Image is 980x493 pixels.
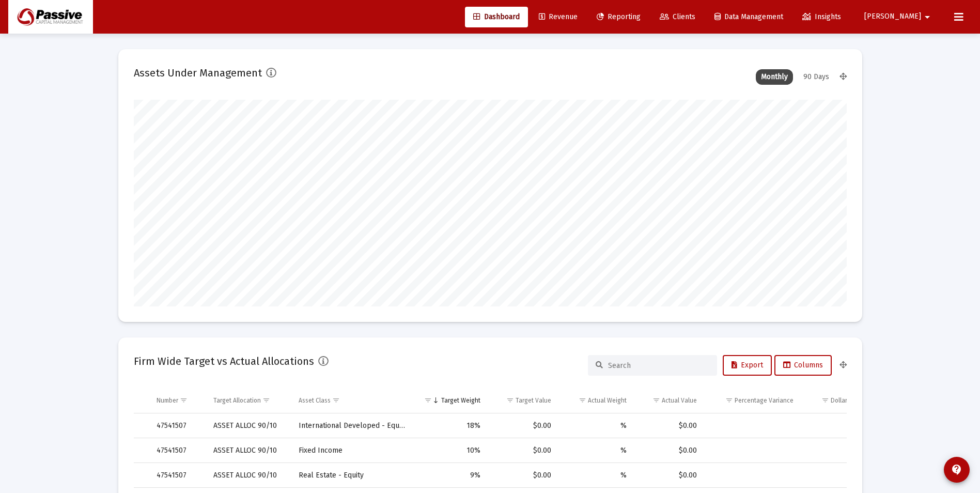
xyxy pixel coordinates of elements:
td: Column Actual Weight [558,388,634,413]
span: Data Management [714,12,783,21]
span: Show filter options for column 'Actual Value' [652,396,660,404]
mat-icon: arrow_drop_down [921,7,934,27]
div: $0.00 [495,445,551,456]
div: $0.00 [641,421,697,431]
td: ASSET ALLOC 90/10 [206,463,292,488]
td: 47541507 [149,463,206,488]
div: % [566,421,627,431]
div: Percentage Variance [735,396,794,405]
div: $0.00 [808,445,874,456]
div: $0.00 [641,445,697,456]
div: 90 Days [798,69,834,85]
span: Show filter options for column 'Actual Weight' [579,396,586,404]
span: Insights [802,12,841,21]
input: Search [608,361,709,370]
div: Target Allocation [213,396,261,405]
a: Revenue [531,7,586,27]
button: Export [723,355,772,376]
div: Monthly [756,69,793,85]
a: Dashboard [465,7,528,27]
td: Real Estate - Equity [291,463,413,488]
span: Dashboard [473,12,520,21]
h2: Firm Wide Target vs Actual Allocations [134,353,314,369]
td: International Developed - Equity [291,413,413,438]
span: Columns [783,361,823,369]
span: Reporting [597,12,641,21]
td: Column Actual Value [634,388,705,413]
span: Show filter options for column 'Dollar Variance' [821,396,829,404]
div: Number [157,396,178,405]
td: ASSET ALLOC 90/10 [206,413,292,438]
div: 18% [420,421,480,431]
td: Column Target Weight [413,388,488,413]
span: Show filter options for column 'Target Allocation' [262,396,270,404]
td: Column Number [149,388,206,413]
span: Export [732,361,763,369]
span: Show filter options for column 'Percentage Variance' [725,396,733,404]
td: ASSET ALLOC 90/10 [206,438,292,463]
div: $0.00 [495,470,551,481]
button: [PERSON_NAME] [852,6,946,27]
span: Revenue [539,12,578,21]
td: Column Asset Class [291,388,413,413]
div: $0.00 [808,470,874,481]
td: 47541507 [149,438,206,463]
span: Show filter options for column 'Asset Class' [332,396,340,404]
div: Target Weight [441,396,480,405]
a: Clients [651,7,704,27]
td: Fixed Income [291,438,413,463]
div: $0.00 [808,421,874,431]
span: Show filter options for column 'Target Value' [506,396,514,404]
span: Show filter options for column 'Target Weight' [424,396,432,404]
div: % [566,445,627,456]
td: 47541507 [149,413,206,438]
a: Insights [794,7,849,27]
a: Reporting [588,7,649,27]
div: $0.00 [641,470,697,481]
button: Columns [774,355,832,376]
div: 9% [420,470,480,481]
td: Column Target Value [488,388,558,413]
mat-icon: contact_support [951,464,963,476]
span: Clients [660,12,695,21]
div: Actual Weight [588,396,627,405]
span: [PERSON_NAME] [864,12,921,21]
div: Asset Class [299,396,331,405]
div: Target Value [516,396,551,405]
span: Show filter options for column 'Number' [180,396,188,404]
h2: Assets Under Management [134,65,262,81]
div: Actual Value [662,396,697,405]
div: % [566,470,627,481]
div: $0.00 [495,421,551,431]
td: Column Target Allocation [206,388,292,413]
a: Data Management [706,7,791,27]
div: 10% [420,445,480,456]
td: Column Dollar Variance [801,388,883,413]
td: Column Percentage Variance [704,388,800,413]
img: Dashboard [16,7,85,27]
